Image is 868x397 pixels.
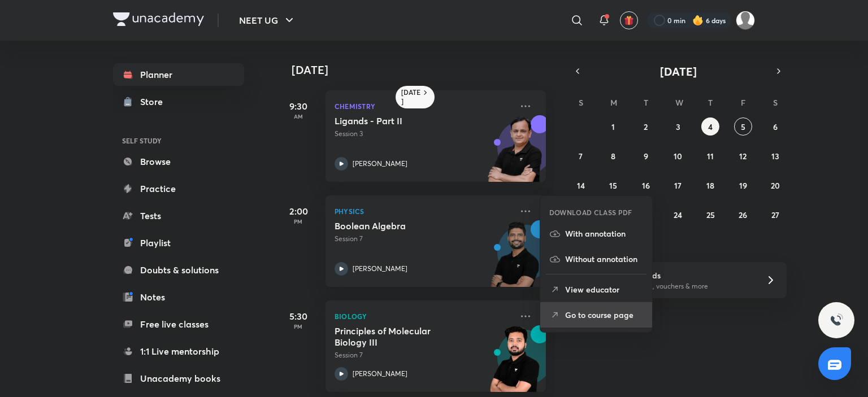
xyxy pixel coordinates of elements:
[610,97,617,108] abbr: Monday
[276,218,321,225] p: PM
[609,180,617,191] abbr: September 15, 2025
[706,210,715,220] abbr: September 25, 2025
[335,220,475,232] h5: Boolean Algebra
[113,367,244,390] a: Unacademy books
[771,151,779,162] abbr: September 13, 2025
[113,63,244,86] a: Planner
[113,204,244,227] a: Tests
[113,90,244,113] a: Store
[613,281,752,291] p: Win a laptop, vouchers & more
[766,117,784,136] button: September 6, 2025
[335,204,512,218] p: Physics
[113,150,244,173] a: Browse
[642,180,650,191] abbr: September 16, 2025
[549,207,632,217] h6: DOWNLOAD CLASS PDF
[113,286,244,308] a: Notes
[353,369,407,379] p: [PERSON_NAME]
[766,206,784,224] button: September 27, 2025
[579,97,583,108] abbr: Sunday
[292,63,557,77] h4: [DATE]
[577,180,585,191] abbr: September 14, 2025
[276,204,321,218] h5: 2:00
[353,264,407,274] p: [PERSON_NAME]
[353,159,407,169] p: [PERSON_NAME]
[401,88,421,106] h6: [DATE]
[335,129,512,139] p: Session 3
[701,117,719,136] button: September 4, 2025
[113,12,204,26] img: Company Logo
[771,180,780,191] abbr: September 20, 2025
[773,97,778,108] abbr: Saturday
[669,176,687,194] button: September 17, 2025
[113,12,204,29] a: Company Logo
[734,117,752,136] button: September 5, 2025
[276,323,321,330] p: PM
[734,176,752,194] button: September 19, 2025
[565,283,643,295] p: View educator
[701,206,719,224] button: September 25, 2025
[611,121,615,132] abbr: September 1, 2025
[734,206,752,224] button: September 26, 2025
[669,147,687,165] button: September 10, 2025
[644,97,648,108] abbr: Tuesday
[637,117,655,136] button: September 2, 2025
[637,147,655,165] button: September 9, 2025
[604,117,622,136] button: September 1, 2025
[766,147,784,165] button: September 13, 2025
[637,176,655,194] button: September 16, 2025
[335,350,512,360] p: Session 7
[335,309,512,323] p: Biology
[565,228,643,239] p: With annotation
[620,11,638,29] button: avatar
[611,151,615,162] abbr: September 8, 2025
[739,151,747,162] abbr: September 12, 2025
[734,147,752,165] button: September 12, 2025
[604,176,622,194] button: September 15, 2025
[113,131,244,150] h6: SELF STUDY
[624,15,634,25] img: avatar
[701,147,719,165] button: September 11, 2025
[579,151,583,162] abbr: September 7, 2025
[232,9,303,32] button: NEET UG
[708,121,713,132] abbr: September 4, 2025
[113,259,244,281] a: Doubts & solutions
[771,210,779,220] abbr: September 27, 2025
[565,253,643,265] p: Without annotation
[644,151,648,162] abbr: September 9, 2025
[276,309,321,323] h5: 5:30
[572,147,590,165] button: September 7, 2025
[276,99,321,113] h5: 9:30
[736,11,755,30] img: Kebir Hasan Sk
[669,117,687,136] button: September 3, 2025
[741,121,745,132] abbr: September 5, 2025
[674,151,682,162] abbr: September 10, 2025
[741,97,745,108] abbr: Friday
[335,325,475,348] h5: Principles of Molecular Biology III
[565,309,643,321] p: Go to course page
[739,180,747,191] abbr: September 19, 2025
[484,220,546,298] img: unacademy
[669,206,687,224] button: September 24, 2025
[113,177,244,200] a: Practice
[613,269,752,281] h6: Refer friends
[140,95,170,108] div: Store
[604,147,622,165] button: September 8, 2025
[644,121,648,132] abbr: September 2, 2025
[484,115,546,193] img: unacademy
[830,313,843,327] img: ttu
[707,151,714,162] abbr: September 11, 2025
[739,210,747,220] abbr: September 26, 2025
[692,15,704,26] img: streak
[674,210,682,220] abbr: September 24, 2025
[706,180,714,191] abbr: September 18, 2025
[335,234,512,244] p: Session 7
[335,99,512,113] p: Chemistry
[276,113,321,120] p: AM
[701,176,719,194] button: September 18, 2025
[708,97,713,108] abbr: Thursday
[773,121,778,132] abbr: September 6, 2025
[660,64,697,79] span: [DATE]
[585,63,771,79] button: [DATE]
[675,97,683,108] abbr: Wednesday
[335,115,475,126] h5: Ligands - Part II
